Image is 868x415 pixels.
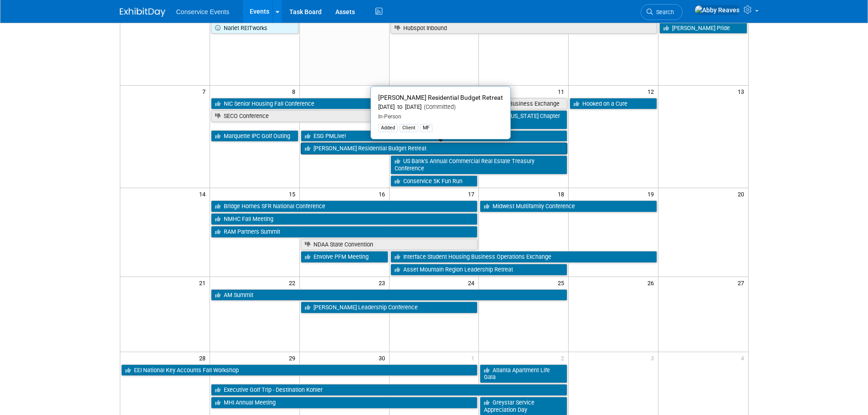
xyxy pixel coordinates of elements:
span: Search [653,9,674,15]
span: [PERSON_NAME] Residential Budget Retreat [378,94,503,101]
span: 13 [737,86,748,97]
img: Abby Reaves [694,5,740,15]
span: 7 [201,86,210,97]
span: 1 [470,352,478,364]
span: 11 [557,86,568,97]
a: [PERSON_NAME] Leadership Conference [301,302,478,313]
a: Marquette IPC Golf Outing [211,130,298,142]
span: 18 [557,188,568,200]
span: 12 [647,86,658,97]
a: SECO Conference [211,110,478,122]
span: 21 [198,277,210,288]
span: 14 [198,188,210,200]
span: 19 [647,188,658,200]
a: AAGD Business Exchange [480,98,567,110]
a: Atlanta Apartment Life Gala [480,364,567,383]
span: 24 [467,277,478,288]
span: Conservice Events [176,8,230,15]
span: 30 [378,352,389,364]
span: (Committed) [421,103,456,110]
span: 15 [288,188,299,200]
span: 26 [647,277,658,288]
span: 3 [650,352,658,364]
a: Nariet REITworks [211,22,298,34]
a: Bridge Homes SFR National Conference [211,200,478,212]
a: Asset Mountain Region Leadership Retreat [390,264,568,276]
a: Executive Golf Trip - Destination Kohler [211,384,567,396]
a: RAM Partners Summit [211,226,478,238]
a: EEI National Key Accounts Fall Workshop [121,364,478,376]
a: AM Summit [211,289,567,301]
span: 25 [557,277,568,288]
a: NRHC [US_STATE] Chapter Event [480,110,567,129]
div: [DATE] to [DATE] [378,103,503,111]
div: Added [378,124,398,132]
span: 20 [737,188,748,200]
span: 2 [560,352,568,364]
a: [PERSON_NAME] Residential Budget Retreat [301,143,568,154]
span: 4 [740,352,748,364]
a: Midwest Multifamily Conference [480,200,657,212]
a: Search [641,4,683,20]
img: ExhibitDay [120,8,165,17]
span: In-Person [378,113,401,120]
span: 17 [467,188,478,200]
span: 8 [291,86,299,97]
span: 29 [288,352,299,364]
div: MF [420,124,432,132]
span: 22 [288,277,299,288]
a: Hubspot Inbound [390,22,657,34]
a: Interface Student Housing Business Operations Exchange [390,251,657,263]
a: [PERSON_NAME] Pride [659,22,747,34]
a: NDAA State Convention [301,239,478,251]
span: 16 [378,188,389,200]
a: MHI Annual Meeting [211,397,478,409]
a: Hooked on a Cure [570,98,657,110]
div: Client [400,124,418,132]
a: NIC Senior Housing Fall Conference [211,98,478,110]
a: ESG PMLive! [301,130,568,142]
a: Envolve PFM Meeting [301,251,388,263]
span: 23 [378,277,389,288]
a: US Bank’s Annual Commercial Real Estate Treasury Conference [390,155,568,174]
a: Conservice 5K Fun Run [390,175,478,187]
span: 27 [737,277,748,288]
span: 28 [198,352,210,364]
a: NMHC Fall Meeting [211,213,478,225]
